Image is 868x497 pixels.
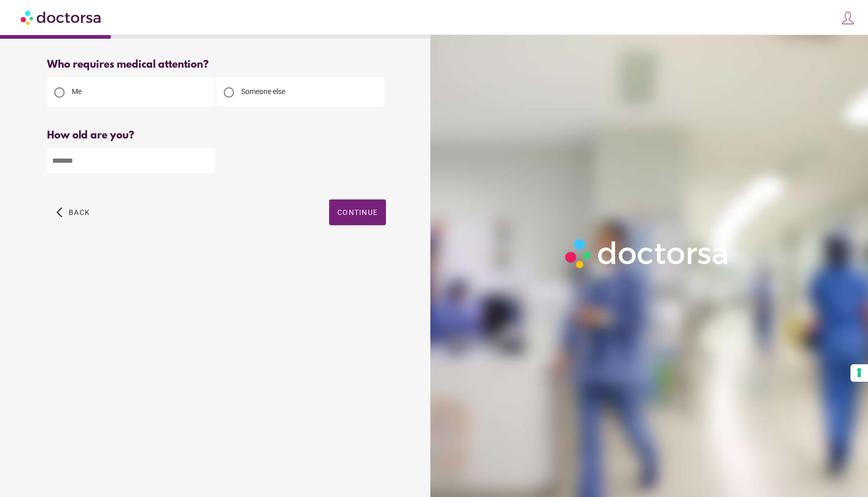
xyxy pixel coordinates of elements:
[850,364,868,382] button: Your consent preferences for tracking technologies
[52,199,94,225] button: arrow_back_ios Back
[241,87,285,96] span: Someone else
[329,199,386,225] button: Continue
[69,208,90,216] span: Back
[337,208,378,216] span: Continue
[47,130,386,142] div: How old are you?
[841,11,855,25] img: icons8-customer-100.png
[47,59,386,71] div: Who requires medical attention?
[21,6,102,29] img: Doctorsa.com
[72,87,82,96] span: Me
[561,234,734,273] img: Logo-Doctorsa-trans-White-partial-flat.png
